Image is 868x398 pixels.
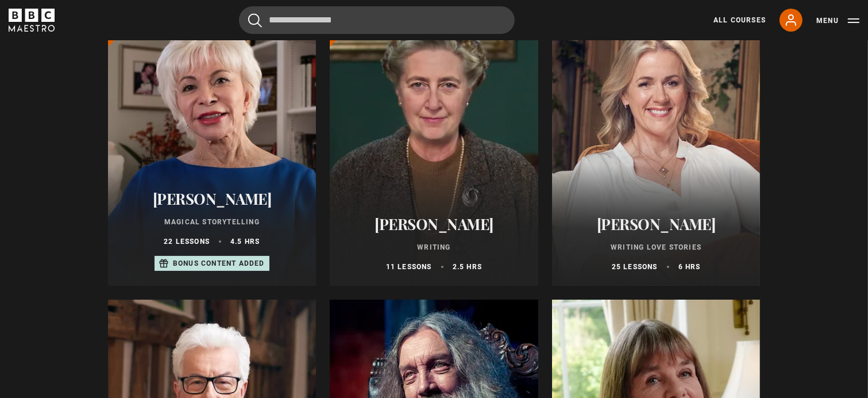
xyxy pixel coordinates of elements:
input: Search [239,6,515,34]
svg: BBC Maestro [9,9,55,32]
p: 11 lessons [386,262,432,272]
button: Submit the search query [248,13,262,28]
p: Writing Love Stories [566,242,747,252]
a: [PERSON_NAME] Magical Storytelling 22 lessons 4.5 hrs Bonus content added New [108,10,317,286]
a: [PERSON_NAME] Writing 11 lessons 2.5 hrs New [330,10,538,286]
p: 25 lessons [612,262,658,272]
a: All Courses [713,15,766,25]
p: Bonus content added [173,258,265,269]
h2: [PERSON_NAME] [122,190,303,208]
p: Writing [344,242,524,252]
p: 22 lessons [164,236,210,247]
p: Magical Storytelling [122,217,303,227]
a: [PERSON_NAME] Writing Love Stories 25 lessons 6 hrs [552,10,761,286]
button: Toggle navigation [816,15,859,26]
p: 4.5 hrs [230,236,260,247]
h2: [PERSON_NAME] [566,215,747,233]
p: 2.5 hrs [453,262,482,272]
h2: [PERSON_NAME] [344,215,524,233]
p: 6 hrs [678,262,701,272]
